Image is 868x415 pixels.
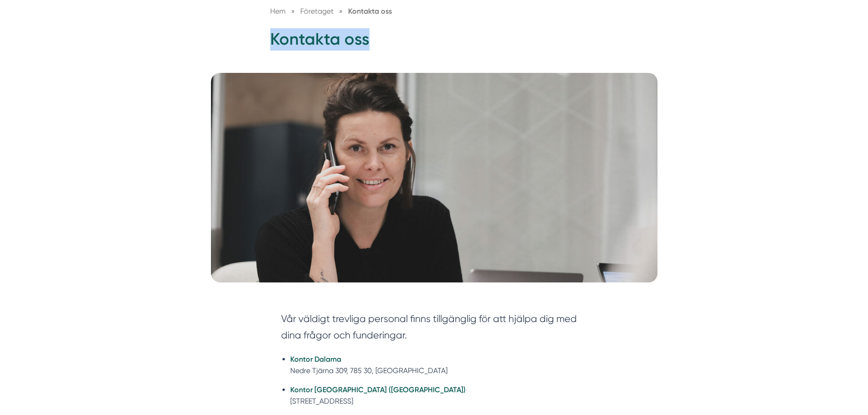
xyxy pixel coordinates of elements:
[270,5,598,17] nav: Breadcrumb
[290,355,341,364] strong: Kontor Dalarna
[300,7,335,15] a: Företaget
[300,7,334,15] span: Företaget
[291,5,295,17] span: »
[348,7,392,15] a: Kontakta oss
[270,28,598,58] h1: Kontakta oss
[290,384,587,407] li: [STREET_ADDRESS]
[270,7,286,15] a: Hem
[290,354,587,377] li: Nedre Tjärna 309, 785 30, [GEOGRAPHIC_DATA]
[339,5,343,17] span: »
[281,311,587,348] section: Vår väldigt trevliga personal finns tillgänglig för att hjälpa dig med dina frågor och funderingar.
[290,385,466,394] strong: Kontor [GEOGRAPHIC_DATA] ([GEOGRAPHIC_DATA])
[211,73,657,282] img: Kontakta oss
